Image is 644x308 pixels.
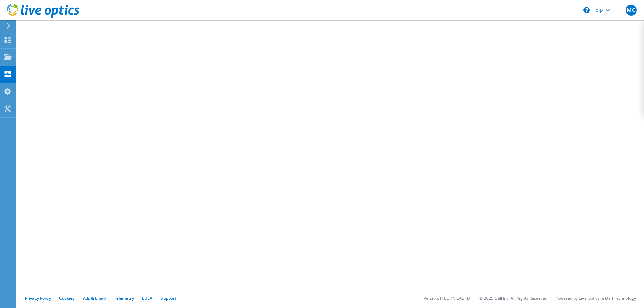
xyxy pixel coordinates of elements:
[555,295,636,301] li: Powered by Live Optics, a Dell Technology
[114,295,134,301] a: Telemetry
[626,5,637,16] span: MC
[424,295,471,301] li: Version: [TECHNICAL_ID]
[25,295,51,301] a: Privacy Policy
[59,295,75,301] a: Cookies
[142,295,152,301] a: EULA
[83,295,106,301] a: Ads & Email
[161,295,176,301] a: Support
[583,7,590,13] svg: \n
[479,295,547,301] li: © 2025 Dell Inc. All Rights Reserved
